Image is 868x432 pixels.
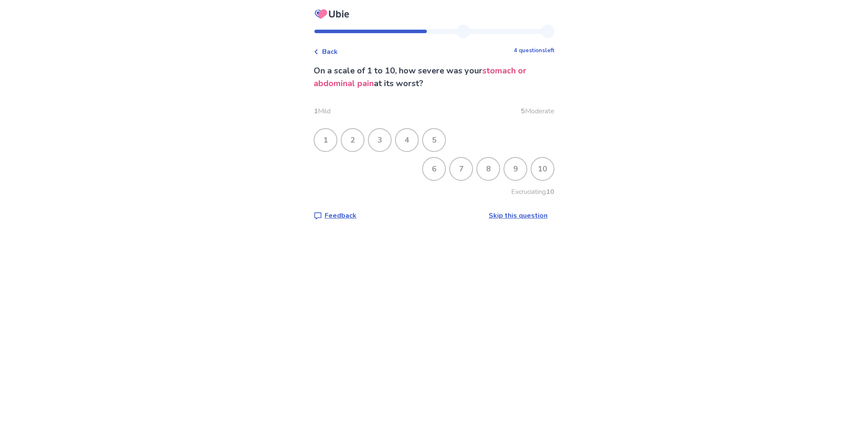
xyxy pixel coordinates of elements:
[314,210,356,221] a: Feedback
[423,158,445,180] div: 6
[396,129,418,151] div: 4
[322,47,338,57] span: Back
[314,106,331,116] span: Mild
[314,107,318,116] b: 1
[514,47,554,55] p: 4 questions left
[504,158,526,180] div: 9
[521,106,554,116] span: Moderate
[314,65,554,90] p: On a scale of 1 to 10, how severe was your at its worst?
[325,210,356,221] p: Feedback
[342,129,364,151] div: 2
[511,187,554,197] span: Excruciating
[314,129,337,151] div: 1
[450,158,472,180] div: 7
[477,158,499,180] div: 8
[489,211,548,220] a: Skip this question
[423,129,445,151] div: 5
[546,187,554,196] b: 10
[521,107,525,116] b: 5
[369,129,391,151] div: 3
[531,158,554,180] div: 10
